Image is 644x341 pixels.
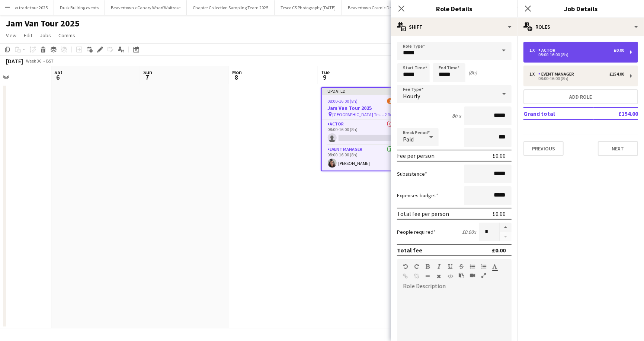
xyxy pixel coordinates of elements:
[231,73,242,82] span: 8
[459,273,464,278] button: Paste as plain text
[529,48,538,53] div: 1 x
[55,31,78,40] a: Comms
[397,229,436,235] label: People required
[397,210,449,217] div: Total fee per person
[320,73,330,82] span: 9
[6,57,23,65] div: [DATE]
[523,141,564,156] button: Previous
[105,0,187,15] button: Beavertown x Canary Wharf Waitrose
[53,73,63,82] span: 6
[436,264,442,270] button: Italic
[143,69,152,76] span: Sun
[142,73,152,82] span: 7
[614,48,624,53] div: £0.00
[232,69,242,76] span: Mon
[468,69,477,76] div: (8h)
[425,273,430,279] button: Horizontal Line
[187,0,275,15] button: Chapter Collection Sampling Team 2025
[322,88,404,94] div: Updated
[391,18,518,36] div: Shift
[385,112,398,117] span: 2 Roles
[46,58,54,64] div: BST
[397,192,438,199] label: Expenses budget
[21,31,35,40] a: Edit
[492,246,506,254] div: £0.00
[448,273,453,279] button: HTML Code
[523,108,594,119] td: Grand total
[397,170,427,177] label: Subsistence
[333,112,385,117] span: [GEOGRAPHIC_DATA] Tesco HQ
[24,32,32,39] span: Edit
[322,105,404,111] h3: Jam Van Tour 2025
[321,87,404,171] app-job-card: Updated08:00-16:00 (8h)1/2Jam Van Tour 2025 [GEOGRAPHIC_DATA] Tesco HQ2 RolesActor0/108:00-16:00 ...
[594,108,638,119] td: £154.00
[452,112,461,119] div: 8h x
[425,264,430,270] button: Bold
[40,32,51,39] span: Jobs
[529,53,624,57] div: 08:00-16:00 (8h)
[58,32,75,39] span: Comms
[322,120,404,145] app-card-role: Actor0/108:00-16:00 (8h)
[54,0,105,15] button: Dusk Bullring events
[342,0,430,15] button: Beavertown Cosmic Drop On Trade 2025
[493,210,506,217] div: £0.00
[529,71,538,77] div: 1 x
[481,264,486,270] button: Ordered List
[529,77,624,80] div: 08:00-16:00 (8h)
[6,18,80,29] h1: Jam Van Tour 2025
[492,264,497,270] button: Text Color
[414,264,419,270] button: Redo
[538,48,558,53] div: Actor
[3,31,19,40] a: View
[481,273,486,278] button: Fullscreen
[403,264,408,270] button: Undo
[493,152,506,159] div: £0.00
[500,223,512,232] button: Increase
[470,264,475,270] button: Unordered List
[391,4,518,13] h3: Role Details
[518,4,644,13] h3: Job Details
[448,264,453,270] button: Underline
[328,98,358,104] span: 08:00-16:00 (8h)
[518,18,644,36] div: Roles
[403,136,414,143] span: Paid
[462,229,476,235] div: £0.00 x
[598,141,638,156] button: Next
[37,31,54,40] a: Jobs
[397,246,422,254] div: Total fee
[275,0,342,15] button: Tesco CS Photography [DATE]
[54,69,63,76] span: Sat
[470,273,475,278] button: Insert video
[321,69,330,76] span: Tue
[609,71,624,77] div: £154.00
[403,92,420,100] span: Hourly
[322,145,404,170] app-card-role: Event Manager1/108:00-16:00 (8h)[PERSON_NAME]
[436,273,442,279] button: Clear Formatting
[6,32,16,39] span: View
[538,71,577,77] div: Event Manager
[387,98,398,104] span: 1/2
[523,89,638,104] button: Add role
[25,58,43,64] span: Week 36
[397,152,435,159] div: Fee per person
[459,264,464,270] button: Strikethrough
